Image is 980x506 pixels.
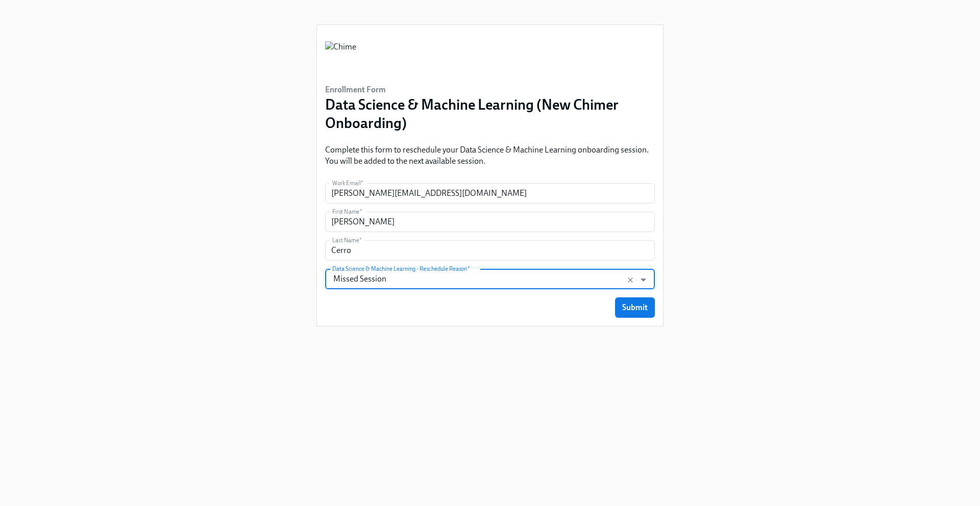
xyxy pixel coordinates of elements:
[624,274,636,286] button: Clear
[615,297,655,318] button: Submit
[325,41,356,72] img: Chime
[325,84,655,95] h6: Enrollment Form
[325,144,655,167] p: Complete this form to reschedule your Data Science & Machine Learning onboarding session. You wil...
[325,95,655,132] h3: Data Science & Machine Learning (New Chimer Onboarding)
[622,302,648,313] span: Submit
[635,272,651,288] button: Open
